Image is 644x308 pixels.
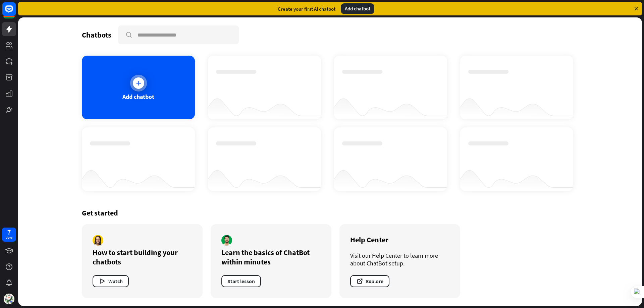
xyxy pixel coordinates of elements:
a: 7 days [2,228,16,242]
div: Help Center [350,235,449,244]
div: 7 [7,229,11,235]
button: Start lesson [221,275,261,287]
div: Create your first AI chatbot [278,6,335,12]
div: How to start building your chatbots [93,248,192,266]
img: author [93,235,103,246]
div: Visit our Help Center to learn more about ChatBot setup. [350,252,449,267]
button: Open LiveChat chat widget [5,3,25,23]
div: Add chatbot [341,3,374,14]
button: Watch [93,275,129,287]
div: Chatbots [82,30,111,40]
div: days [6,235,12,240]
div: Get started [82,208,578,218]
div: Learn the basics of ChatBot within minutes [221,248,321,266]
button: Explore [350,275,389,287]
div: Add chatbot [122,93,154,101]
img: author [221,235,232,246]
